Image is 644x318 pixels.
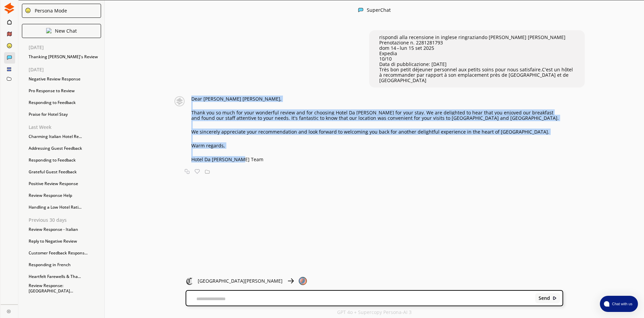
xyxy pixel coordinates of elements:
[25,260,104,270] div: Responding in French
[25,7,31,13] img: Close
[379,51,575,56] p: Expedia
[171,96,188,106] img: Close
[29,125,104,130] p: Last Week
[191,96,563,102] p: Dear [PERSON_NAME] [PERSON_NAME],
[25,86,104,96] div: Pro Response to Review
[25,52,104,62] div: Thanking [PERSON_NAME]'s Review
[25,132,104,142] div: Charming Italian Hotel Re...
[539,295,550,301] b: Send
[25,155,104,165] div: Responding to Feedback
[600,296,638,312] button: atlas-launcher
[186,277,194,285] img: Close
[337,310,412,315] p: GPT 4o + Supercopy Persona-AI 3
[25,190,104,201] div: Review Response Help
[29,67,104,72] p: [DATE]
[25,283,104,293] div: Review Response: [GEOGRAPHIC_DATA]...
[609,301,634,307] span: Chat with us
[299,277,307,285] img: Close
[379,67,575,83] p: Très bon petit déjeuner personnel aux petits soins pour nous satisfaire.C'est un hôtel à recomman...
[195,169,200,174] img: Favorite
[55,28,77,34] p: New Chat
[25,143,104,153] div: Addressing Guest Feedback
[25,248,104,258] div: Customer Feedback Respons...
[46,28,52,33] img: Close
[198,278,283,284] p: [GEOGRAPHIC_DATA][PERSON_NAME]
[1,305,18,316] a: Close
[4,3,15,14] img: Close
[7,309,11,313] img: Close
[379,35,575,40] p: rispondi alla recensione in inglese ringraziando [PERSON_NAME] [PERSON_NAME]
[25,272,104,282] div: Heartfelt Farewells & Tha...
[379,40,575,45] p: Prenotazione n. 2281281793
[25,295,104,305] div: Review Response: Great St...
[25,98,104,108] div: Responding to Feedback
[25,74,104,84] div: Negative Review Response
[191,143,563,148] p: Warm regards,
[205,169,210,174] img: Save
[379,62,575,67] p: Data di pubblicazione: [DATE]
[25,167,104,177] div: Grateful Guest Feedback
[191,129,563,135] p: We sincerely appreciate your recommendation and look forward to welcoming you back for another de...
[367,7,391,14] div: SuperChat
[287,277,295,285] img: Close
[25,109,104,119] div: Praise for Hotel Stay
[29,45,104,50] p: [DATE]
[29,217,104,223] p: Previous 30 days
[32,8,67,13] div: Persona Mode
[185,169,190,174] img: Copy
[358,7,363,13] img: Close
[552,296,557,301] img: Close
[379,45,575,51] p: dom 14 – lun 15 set 2025
[25,236,104,246] div: Reply to Negative Review
[191,110,563,121] p: Thank you so much for your wonderful review and for choosing Hotel Da [PERSON_NAME] for your stay...
[191,157,563,162] p: Hotel Da [PERSON_NAME] Team
[25,179,104,189] div: Positive Review Response
[25,224,104,235] div: Review Response - Italian
[25,202,104,212] div: Handling a Low Hotel Rati...
[379,56,575,62] p: 10/10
